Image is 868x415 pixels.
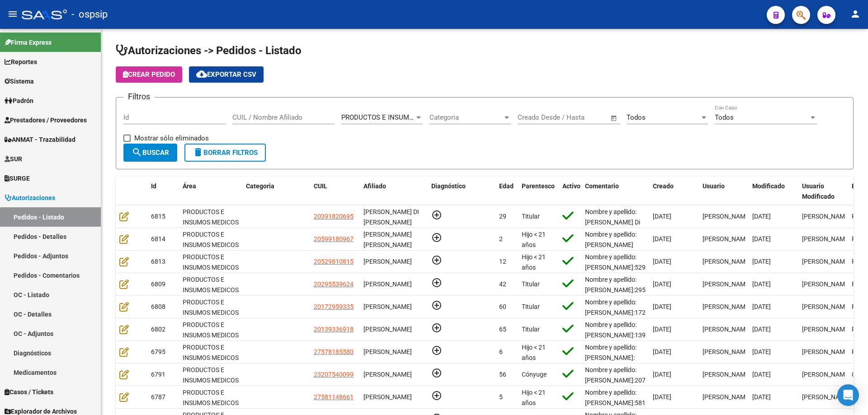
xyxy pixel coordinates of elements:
datatable-header-cell: Usuario [699,177,749,206]
datatable-header-cell: Usuario Modificado [798,177,848,206]
span: [DATE] [653,348,671,355]
span: [PERSON_NAME] [703,303,751,310]
span: 27578185580 [314,348,354,355]
span: Titular [522,213,540,220]
span: 29 [499,213,506,220]
span: [PERSON_NAME] [363,303,412,310]
span: CUIL [314,182,327,190]
span: PRODUCTOS E INSUMOS MEDICOS [183,231,239,248]
span: [PERSON_NAME] [802,371,850,378]
span: [DATE] [653,235,671,242]
span: [DATE] [752,213,771,220]
span: [DATE] [752,348,771,355]
datatable-header-cell: Activo [559,177,581,206]
span: Área [183,182,196,190]
span: Buscar [132,149,169,157]
mat-icon: add_circle_outline [431,232,442,243]
span: [PERSON_NAME] [802,280,850,288]
span: Reportes [5,57,37,67]
span: Nombre y apellido: [PERSON_NAME]:13933691 CORREGIR, ESTA MAL LA ORDEN, YA AVISE AL PACIENTE. [585,321,664,369]
span: Diagnóstico [431,182,466,190]
span: PRODUCTOS E INSUMOS MEDICOS [183,253,239,271]
datatable-header-cell: Comentario [581,177,649,206]
span: [PERSON_NAME] [703,235,751,242]
span: [PERSON_NAME] [PERSON_NAME] [363,231,412,248]
mat-icon: add_circle_outline [431,255,442,266]
button: Crear Pedido [116,66,182,83]
mat-icon: search [132,147,142,158]
span: Nombre y apellido: [PERSON_NAME]:17295933 [585,298,664,316]
mat-icon: cloud_download [196,69,207,79]
span: [DATE] [752,280,771,288]
span: Casos / Tickets [5,387,53,397]
button: Open calendar [609,113,619,123]
mat-icon: add_circle_outline [431,345,442,356]
span: 56 [499,371,506,378]
span: [DATE] [752,393,771,401]
span: 20295539624 [314,280,354,288]
span: SUR [5,154,22,164]
span: Hijo < 21 años [522,231,546,248]
span: Categoria [429,113,503,121]
span: ANMAT - Trazabilidad [5,135,75,145]
span: Padrón [5,96,33,106]
span: Titular [522,303,540,310]
span: Nombre y apellido: [PERSON_NAME] Di [PERSON_NAME] Dni:39182069 Hospital Italiano [PERSON_NAME] de... [585,208,642,277]
span: [DATE] [653,280,671,288]
mat-icon: add_circle_outline [431,390,442,401]
span: PRODUCTOS E INSUMOS MEDICOS [183,344,239,361]
span: 20599180967 [314,235,354,242]
span: Exportar CSV [196,70,256,79]
span: Todos [627,113,646,121]
span: [PERSON_NAME] [802,348,850,355]
input: Start date [518,113,547,121]
span: Parentesco [522,182,555,190]
span: 12 [499,258,506,265]
span: - ospsip [71,5,108,24]
span: Hijo < 21 años [522,389,546,406]
span: [PERSON_NAME] [703,393,751,401]
span: [DATE] [752,258,771,265]
mat-icon: menu [7,9,18,19]
span: PRODUCTOS E INSUMOS MEDICOS [341,113,449,121]
span: Comentario [585,182,619,190]
span: [PERSON_NAME] [703,280,751,288]
datatable-header-cell: Categoria [242,177,310,206]
button: Buscar [123,144,177,162]
span: Nombre y apellido: [PERSON_NAME]:20754009 Clinica [PERSON_NAME] [585,366,664,404]
span: 5 [499,393,503,401]
datatable-header-cell: Parentesco [518,177,559,206]
span: Activo [562,182,580,190]
span: 60 [499,303,506,310]
datatable-header-cell: Edad [495,177,518,206]
span: Titular [522,326,540,333]
span: PRODUCTOS E INSUMOS MEDICOS [183,276,239,294]
span: [DATE] [752,371,771,378]
span: [PERSON_NAME] [703,326,751,333]
span: 20139336918 [314,326,354,333]
span: PRODUCTOS E INSUMOS MEDICOS [183,208,239,226]
span: [DATE] [653,326,671,333]
span: 27581148661 [314,393,354,401]
span: Mostrar sólo eliminados [134,133,209,144]
span: Hijo < 21 años [522,344,546,361]
span: 20529810815 [314,258,354,265]
span: Nombre y apellido: [PERSON_NAME]:52981081 Dirección: [PERSON_NAME][STREET_ADDRESS] entre [DATE][P... [585,253,664,405]
span: Todos [715,113,734,121]
span: PRODUCTOS E INSUMOS MEDICOS [183,389,239,406]
datatable-header-cell: Afiliado [360,177,428,206]
span: Edad [499,182,514,190]
span: 6815 [151,213,165,220]
span: [PERSON_NAME] [802,393,850,401]
datatable-header-cell: Creado [649,177,699,206]
span: PRODUCTOS E INSUMOS MEDICOS [183,321,239,339]
span: [PERSON_NAME] [802,258,850,265]
span: 23207540099 [314,371,354,378]
button: Exportar CSV [189,66,264,83]
span: 6808 [151,303,165,310]
span: Nombre y apellido: [PERSON_NAME] [PERSON_NAME] Dni:[PHONE_NUMBER] Telefono:[PHONE_NUMBER] Direcci... [585,231,645,361]
span: [PERSON_NAME] [703,371,751,378]
button: Borrar Filtros [184,144,266,162]
span: PRODUCTOS E INSUMOS MEDICOS [183,366,239,384]
span: [PERSON_NAME] [703,348,751,355]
